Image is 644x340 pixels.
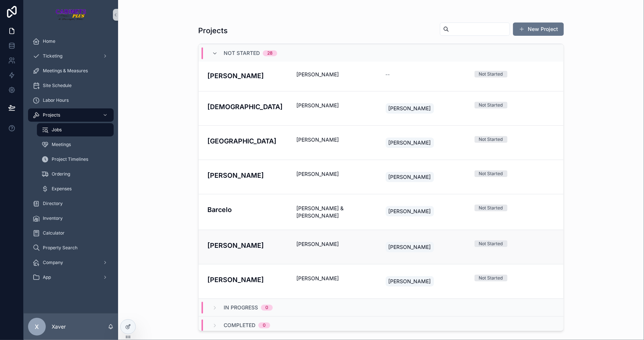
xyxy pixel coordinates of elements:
[43,245,78,251] span: Property Search
[52,142,71,148] span: Meetings
[43,97,69,103] span: Labor Hours
[296,102,376,109] span: [PERSON_NAME]
[28,212,114,225] a: Inventory
[207,275,287,285] h4: [PERSON_NAME]
[386,71,390,78] span: --
[479,102,503,108] div: Not Started
[479,240,503,247] div: Not Started
[207,102,287,112] h4: [DEMOGRAPHIC_DATA]
[37,153,114,166] a: Project Timelines
[28,64,114,77] a: Meetings & Measures
[389,278,431,285] span: [PERSON_NAME]
[207,205,287,215] h4: Barcelo
[263,322,266,328] div: 0
[479,170,503,177] div: Not Started
[52,186,72,192] span: Expenses
[55,9,87,21] img: App logo
[207,240,287,250] h4: [PERSON_NAME]
[28,79,114,92] a: Site Schedule
[28,226,114,240] a: Calculator
[199,194,564,230] a: Barcelo[PERSON_NAME] & [PERSON_NAME][PERSON_NAME]Not Started
[43,230,65,236] span: Calculator
[199,160,564,194] a: [PERSON_NAME][PERSON_NAME][PERSON_NAME]Not Started
[43,83,72,89] span: Site Schedule
[224,49,260,57] span: Not Started
[207,136,287,146] h4: [GEOGRAPHIC_DATA]
[389,208,431,215] span: [PERSON_NAME]
[28,35,114,48] a: Home
[43,112,60,118] span: Projects
[28,197,114,210] a: Directory
[43,274,51,280] span: App
[296,240,376,248] span: [PERSON_NAME]
[28,108,114,122] a: Projects
[52,156,88,162] span: Project Timelines
[224,304,258,311] span: In Progress
[43,260,63,266] span: Company
[28,49,114,63] a: Ticketing
[296,275,376,282] span: [PERSON_NAME]
[52,127,62,133] span: Jobs
[199,230,564,264] a: [PERSON_NAME][PERSON_NAME][PERSON_NAME]Not Started
[224,322,255,329] span: Completed
[37,182,114,195] a: Expenses
[207,71,287,81] h4: [PERSON_NAME]
[389,105,431,112] span: [PERSON_NAME]
[265,305,268,310] div: 0
[28,241,114,254] a: Property Search
[479,136,503,143] div: Not Started
[296,136,376,143] span: [PERSON_NAME]
[37,138,114,151] a: Meetings
[43,215,63,221] span: Inventory
[513,22,564,36] button: New Project
[198,25,228,36] h1: Projects
[52,323,66,330] p: Xaver
[37,123,114,136] a: Jobs
[296,170,376,178] span: [PERSON_NAME]
[479,205,503,211] div: Not Started
[389,173,431,181] span: [PERSON_NAME]
[43,38,55,44] span: Home
[43,201,63,207] span: Directory
[199,264,564,298] a: [PERSON_NAME][PERSON_NAME][PERSON_NAME]Not Started
[52,171,70,177] span: Ordering
[37,167,114,181] a: Ordering
[28,94,114,107] a: Labor Hours
[479,275,503,281] div: Not Started
[389,139,431,146] span: [PERSON_NAME]
[479,71,503,77] div: Not Started
[35,322,39,331] span: X
[28,256,114,269] a: Company
[296,205,376,219] span: [PERSON_NAME] & [PERSON_NAME]
[43,53,62,59] span: Ticketing
[267,50,273,56] div: 28
[199,91,564,125] a: [DEMOGRAPHIC_DATA][PERSON_NAME][PERSON_NAME]Not Started
[24,30,118,294] div: scrollable content
[199,125,564,160] a: [GEOGRAPHIC_DATA][PERSON_NAME][PERSON_NAME]Not Started
[199,60,564,91] a: [PERSON_NAME][PERSON_NAME]--Not Started
[296,71,376,78] span: [PERSON_NAME]
[207,170,287,180] h4: [PERSON_NAME]
[28,271,114,284] a: App
[389,243,431,251] span: [PERSON_NAME]
[43,68,88,74] span: Meetings & Measures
